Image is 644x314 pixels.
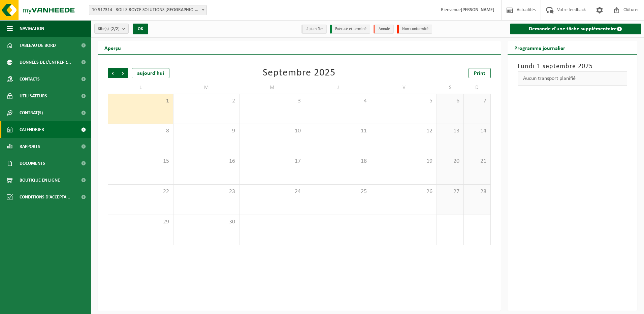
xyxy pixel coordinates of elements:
[243,158,301,165] span: 17
[177,188,235,195] span: 23
[20,189,70,206] span: Conditions d'accepta...
[132,68,169,78] div: aujourd'hui
[309,127,367,135] span: 11
[108,68,118,78] span: Précédent
[239,82,305,94] td: M
[177,127,235,135] span: 9
[474,71,485,76] span: Print
[20,37,56,54] span: Tableau de bord
[177,218,235,226] span: 30
[110,27,120,31] count: (2/2)
[437,82,464,94] td: S
[263,68,335,78] div: Septembre 2025
[467,188,487,195] span: 28
[440,188,460,195] span: 27
[20,71,40,88] span: Contacts
[305,82,371,94] td: J
[371,82,437,94] td: V
[469,68,491,78] a: Print
[20,88,47,104] span: Utilisateurs
[467,158,487,165] span: 21
[20,121,44,138] span: Calendrier
[309,158,367,165] span: 18
[375,97,433,105] span: 5
[243,188,301,195] span: 24
[440,158,460,165] span: 20
[111,97,170,105] span: 1
[133,24,148,34] button: OK
[20,20,44,37] span: Navigation
[375,127,433,135] span: 12
[20,104,43,121] span: Contrat(s)
[374,25,394,34] li: Annulé
[108,82,173,94] td: L
[118,68,128,78] span: Suivant
[464,82,491,94] td: D
[510,24,642,34] a: Demande d'une tâche supplémentaire
[111,127,170,135] span: 8
[243,97,301,105] span: 3
[20,54,71,71] span: Données de l'entrepr...
[20,155,45,172] span: Documents
[440,97,460,105] span: 6
[309,97,367,105] span: 4
[301,25,327,34] li: à planifier
[243,127,301,135] span: 10
[440,127,460,135] span: 13
[98,41,128,54] h2: Aperçu
[177,158,235,165] span: 16
[467,97,487,105] span: 7
[89,5,206,15] span: 10-917314 - ROLLS-ROYCE SOLUTIONS LIÈGE SA - GRÂCE-HOLLOGNE
[177,97,235,105] span: 2
[20,172,60,189] span: Boutique en ligne
[173,82,239,94] td: M
[508,41,572,54] h2: Programme journalier
[89,5,207,15] span: 10-917314 - ROLLS-ROYCE SOLUTIONS LIÈGE SA - GRÂCE-HOLLOGNE
[467,127,487,135] span: 14
[397,25,432,34] li: Non-conformité
[518,71,627,86] div: Aucun transport planifié
[375,188,433,195] span: 26
[111,158,170,165] span: 15
[518,61,627,71] h3: Lundi 1 septembre 2025
[111,188,170,195] span: 22
[20,138,40,155] span: Rapports
[461,7,494,12] strong: [PERSON_NAME]
[111,218,170,226] span: 29
[330,25,370,34] li: Exécuté et terminé
[98,24,120,34] span: Site(s)
[94,24,129,34] button: Site(s)(2/2)
[309,188,367,195] span: 25
[375,158,433,165] span: 19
